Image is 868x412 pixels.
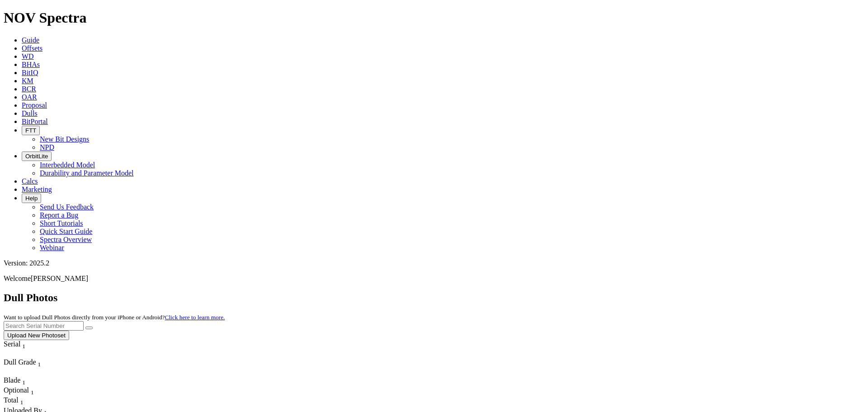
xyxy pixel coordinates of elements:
[4,376,35,386] div: Sort None
[31,389,34,396] sub: 1
[25,195,38,202] span: Help
[22,69,38,76] a: BitIQ
[4,321,84,331] input: Search Serial Number
[4,331,69,340] button: Upload New Photoset
[40,161,95,169] a: Interbedded Model
[4,292,864,304] h2: Dull Photos
[40,143,54,151] a: NPD
[4,340,42,350] div: Serial Sort None
[40,203,94,211] a: Send Us Feedback
[25,153,48,160] span: OrbitLite
[4,358,67,368] div: Dull Grade Sort None
[22,343,25,350] sub: 1
[22,52,34,60] a: WD
[4,376,20,384] span: Blade
[165,314,225,321] a: Click here to learn more.
[40,135,89,143] a: New Bit Designs
[22,376,25,384] span: Sort None
[40,211,78,219] a: Report a Bug
[22,340,25,348] span: Sort None
[22,93,37,101] a: OAR
[4,358,36,366] span: Dull Grade
[4,386,35,396] div: Optional Sort None
[4,259,864,267] div: Version: 2025.2
[40,227,92,235] a: Quick Start Guide
[4,386,35,396] div: Sort None
[22,379,25,386] sub: 1
[22,85,36,93] a: BCR
[4,386,29,394] span: Optional
[4,396,19,404] span: Total
[40,169,134,177] a: Durability and Parameter Model
[4,9,864,26] h1: NOV Spectra
[22,36,39,44] a: Guide
[38,361,41,368] sub: 1
[22,118,48,125] a: BitPortal
[31,386,34,394] span: Sort None
[20,396,24,404] span: Sort None
[22,61,40,68] a: BHAs
[22,109,38,117] a: Dulls
[22,152,52,161] button: OrbitLite
[25,127,36,134] span: FTT
[22,185,52,193] a: Marketing
[22,101,47,109] a: Proposal
[4,396,35,406] div: Sort None
[40,236,92,243] a: Spectra Overview
[22,177,38,185] a: Calcs
[40,244,64,251] a: Webinar
[20,399,24,406] sub: 1
[4,314,225,321] small: Want to upload Dull Photos directly from your iPhone or Android?
[22,44,42,52] a: Offsets
[4,340,20,348] span: Serial
[22,126,40,135] button: FTT
[38,358,41,366] span: Sort None
[22,77,33,85] a: KM
[22,194,41,203] button: Help
[31,275,88,282] span: [PERSON_NAME]
[4,275,864,283] p: Welcome
[4,340,42,358] div: Sort None
[4,350,42,358] div: Column Menu
[40,219,83,227] a: Short Tutorials
[4,396,35,406] div: Total Sort None
[4,376,35,386] div: Blade Sort None
[4,368,67,376] div: Column Menu
[4,358,67,376] div: Sort None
